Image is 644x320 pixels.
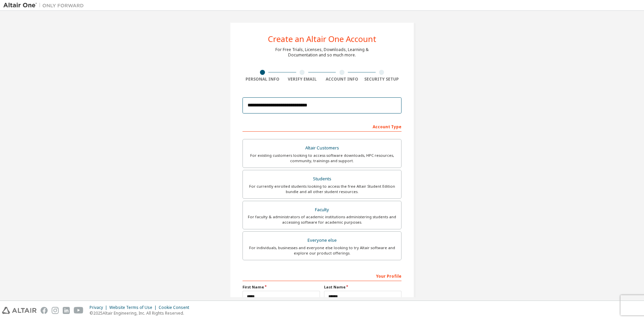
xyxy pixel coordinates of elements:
img: altair_logo.svg [2,307,37,314]
div: Altair Customers [247,143,397,153]
img: youtube.svg [74,307,84,314]
div: For existing customers looking to access software downloads, HPC resources, community, trainings ... [247,153,397,164]
div: Account Info [322,77,362,82]
div: Everyone else [247,236,397,245]
div: Website Terms of Use [109,305,159,310]
div: Your Profile [243,270,401,281]
p: © 2025 Altair Engineering, Inc. All Rights Reserved. [90,310,193,316]
div: For Free Trials, Licenses, Downloads, Learning & Documentation and so much more. [275,47,369,58]
div: Verify Email [282,77,322,82]
div: Create an Altair One Account [268,35,376,43]
div: Cookie Consent [159,305,193,310]
img: facebook.svg [41,307,48,314]
div: Account Type [243,121,401,132]
div: For faculty & administrators of academic institutions administering students and accessing softwa... [247,214,397,225]
img: Altair One [3,2,87,9]
div: Personal Info [243,77,282,82]
label: Last Name [324,284,401,290]
div: For currently enrolled students looking to access the free Altair Student Edition bundle and all ... [247,184,397,194]
div: Security Setup [362,77,402,82]
div: For individuals, businesses and everyone else looking to try Altair software and explore our prod... [247,245,397,256]
div: Privacy [90,305,109,310]
img: instagram.svg [52,307,59,314]
div: Students [247,174,397,184]
label: First Name [243,284,320,290]
img: linkedin.svg [63,307,70,314]
div: Faculty [247,205,397,215]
